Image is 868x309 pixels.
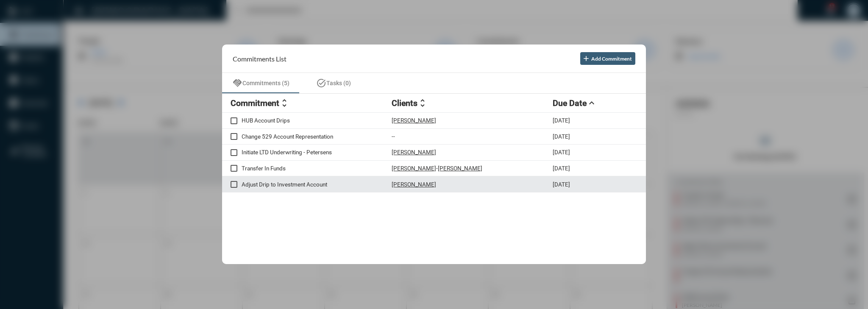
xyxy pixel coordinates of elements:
[392,133,395,140] p: --
[233,55,287,63] h2: Commitments List
[316,78,326,88] mat-icon: task_alt
[392,165,436,172] p: [PERSON_NAME]
[553,165,570,172] p: [DATE]
[580,52,635,65] button: Add Commitment
[392,98,417,108] h2: Clients
[553,149,570,156] p: [DATE]
[553,181,570,188] p: [DATE]
[582,54,590,63] mat-icon: add
[392,181,436,188] p: [PERSON_NAME]
[242,149,392,156] p: Initiate LTD Underwriting - Petersens
[392,149,436,156] p: [PERSON_NAME]
[392,117,436,124] p: [PERSON_NAME]
[242,165,392,172] p: Transfer In Funds
[232,78,242,88] mat-icon: handshake
[417,98,428,108] mat-icon: unfold_more
[553,133,570,140] p: [DATE]
[279,98,289,108] mat-icon: unfold_more
[438,165,482,172] p: [PERSON_NAME]
[242,181,392,188] p: Adjust Drip to Investment Account
[242,80,289,86] span: Commitments (5)
[231,98,279,108] h2: Commitment
[242,117,392,124] p: HUB Account Drips
[326,80,351,86] span: Tasks (0)
[242,133,392,140] p: Change 529 Account Representation
[553,98,587,108] h2: Due Date
[436,165,438,172] p: -
[553,117,570,124] p: [DATE]
[587,98,597,108] mat-icon: expand_less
